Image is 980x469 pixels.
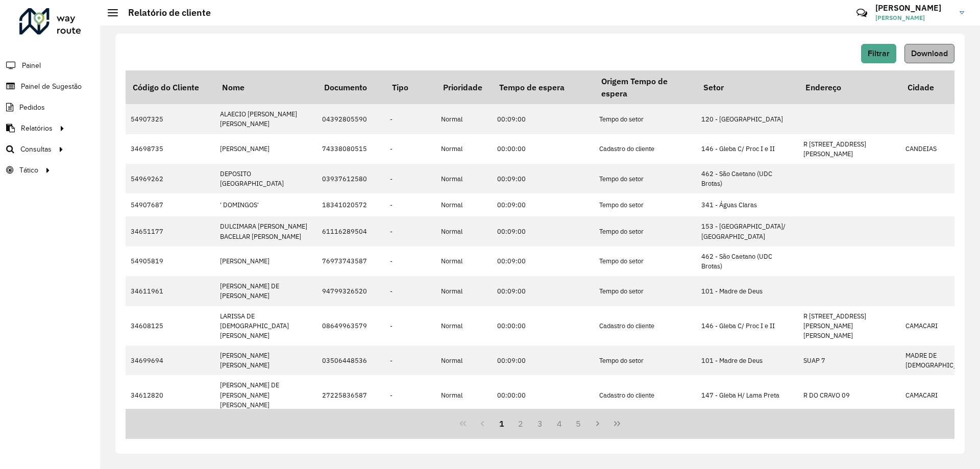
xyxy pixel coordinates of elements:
[530,414,550,433] button: 3
[436,164,492,193] td: Normal
[798,306,900,346] td: R [STREET_ADDRESS][PERSON_NAME][PERSON_NAME]
[385,164,436,193] td: -
[317,164,385,193] td: 03937612580
[492,306,594,346] td: 00:00:00
[492,193,594,216] td: 00:09:00
[215,70,317,104] th: Nome
[550,414,569,433] button: 4
[317,70,385,104] th: Documento
[798,375,900,415] td: R DO CRAVO 09
[126,345,215,375] td: 34699694
[317,276,385,306] td: 94799326520
[594,164,696,193] td: Tempo do setor
[215,193,317,216] td: ' DOMINGOS'
[126,306,215,346] td: 34608125
[126,246,215,276] td: 54905819
[696,216,798,246] td: 153 - [GEOGRAPHIC_DATA]/ [GEOGRAPHIC_DATA]
[875,3,952,13] h3: [PERSON_NAME]
[385,104,436,134] td: -
[594,104,696,134] td: Tempo do setor
[317,134,385,164] td: 74338080515
[215,164,317,193] td: DEPOSITO [GEOGRAPHIC_DATA]
[798,345,900,375] td: SUAP 7
[696,193,798,216] td: 341 - Águas Claras
[594,193,696,216] td: Tempo do setor
[594,276,696,306] td: Tempo do setor
[21,81,82,92] span: Painel de Sugestão
[385,193,436,216] td: -
[215,375,317,415] td: [PERSON_NAME] DE [PERSON_NAME] [PERSON_NAME]
[594,70,696,104] th: Origem Tempo de espera
[904,44,954,63] button: Download
[317,104,385,134] td: 04392805590
[385,70,436,104] th: Tipo
[20,144,52,155] span: Consultas
[126,70,215,104] th: Código do Cliente
[19,165,38,176] span: Tático
[385,345,436,375] td: -
[492,276,594,306] td: 00:09:00
[594,246,696,276] td: Tempo do setor
[436,306,492,346] td: Normal
[851,2,873,24] a: Contato Rápido
[594,134,696,164] td: Cadastro do cliente
[215,134,317,164] td: [PERSON_NAME]
[696,276,798,306] td: 101 - Madre de Deus
[385,216,436,246] td: -
[436,193,492,216] td: Normal
[215,276,317,306] td: [PERSON_NAME] DE [PERSON_NAME]
[436,276,492,306] td: Normal
[215,104,317,134] td: ALAECIO [PERSON_NAME] [PERSON_NAME]
[317,193,385,216] td: 18341020572
[868,49,890,58] span: Filtrar
[511,414,530,433] button: 2
[436,134,492,164] td: Normal
[126,104,215,134] td: 54907325
[569,414,589,433] button: 5
[19,102,45,113] span: Pedidos
[317,345,385,375] td: 03506448536
[492,164,594,193] td: 00:09:00
[126,375,215,415] td: 34612820
[492,104,594,134] td: 00:09:00
[126,193,215,216] td: 54907687
[492,216,594,246] td: 00:09:00
[875,13,952,22] span: [PERSON_NAME]
[21,123,53,134] span: Relatórios
[317,246,385,276] td: 76973743587
[436,216,492,246] td: Normal
[492,414,511,433] button: 1
[385,375,436,415] td: -
[588,414,607,433] button: Next Page
[126,276,215,306] td: 34611961
[215,246,317,276] td: [PERSON_NAME]
[436,70,492,104] th: Prioridade
[696,164,798,193] td: 462 - São Caetano (UDC Brotas)
[696,306,798,346] td: 146 - Gleba C/ Proc I e II
[436,246,492,276] td: Normal
[911,49,948,58] span: Download
[594,345,696,375] td: Tempo do setor
[436,375,492,415] td: Normal
[385,134,436,164] td: -
[696,134,798,164] td: 146 - Gleba C/ Proc I e II
[696,246,798,276] td: 462 - São Caetano (UDC Brotas)
[215,216,317,246] td: DULCIMARA [PERSON_NAME] BACELLAR [PERSON_NAME]
[215,345,317,375] td: [PERSON_NAME] [PERSON_NAME]
[118,7,211,18] h2: Relatório de cliente
[492,375,594,415] td: 00:00:00
[798,70,900,104] th: Endereço
[594,375,696,415] td: Cadastro do cliente
[385,306,436,346] td: -
[436,104,492,134] td: Normal
[696,345,798,375] td: 101 - Madre de Deus
[126,216,215,246] td: 34651177
[696,70,798,104] th: Setor
[317,216,385,246] td: 61116289504
[492,345,594,375] td: 00:09:00
[385,276,436,306] td: -
[594,306,696,346] td: Cadastro do cliente
[215,306,317,346] td: LARISSA DE [DEMOGRAPHIC_DATA][PERSON_NAME]
[696,375,798,415] td: 147 - Gleba H/ Lama Preta
[492,134,594,164] td: 00:00:00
